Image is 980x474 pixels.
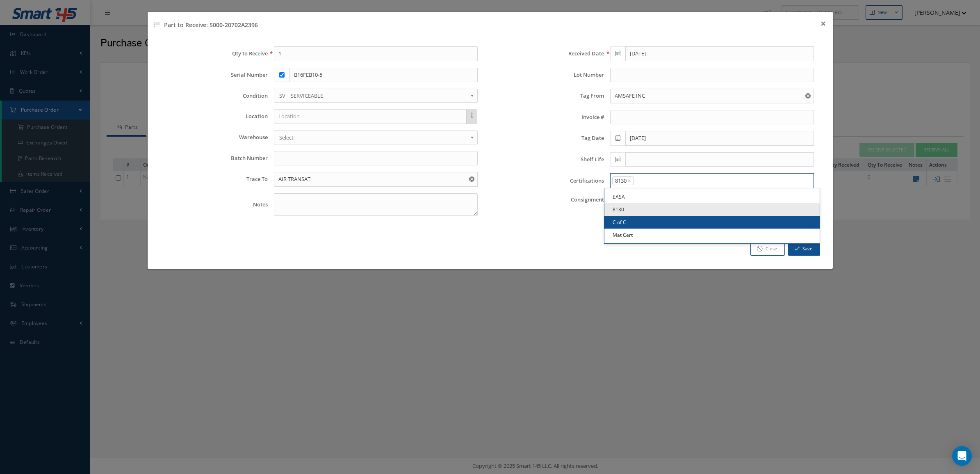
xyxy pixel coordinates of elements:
svg: Reset [469,176,474,182]
input: Trace To [274,172,478,187]
label: Condition [160,93,268,99]
button: Reset [467,172,478,187]
label: Shelf Life [496,156,604,163]
label: Invoice # [496,114,604,120]
span: 8130 [612,176,634,185]
button: Reset [804,89,814,103]
label: Tag From [496,93,604,99]
span: Select [279,133,467,142]
div: Open Intercom Messenger [952,446,972,466]
label: Serial Number [160,72,268,78]
button: Save [788,242,820,256]
a: Close [750,242,785,256]
a: EASA [604,190,820,203]
label: Warehouse [160,134,268,140]
input: Location [274,109,467,124]
a: 8130 [604,203,820,216]
a: C of C [604,216,820,229]
svg: Reset [805,93,811,98]
label: Consignment [496,197,604,203]
label: Received Date [496,50,604,57]
span: × [627,176,631,185]
label: Qty to Receive [160,50,268,57]
label: Lot Number [496,72,604,78]
label: Tag Date [496,135,604,141]
button: Remove option [627,177,631,184]
label: Location [160,113,268,119]
input: Tag From [610,89,814,103]
h4: Part to Receive: 5000-20702A2396 [154,21,258,29]
span: × [820,16,826,30]
label: Certifications [496,178,604,184]
a: Mat Cert [604,229,820,241]
label: Batch Number [160,155,268,161]
label: Trace To [160,176,268,182]
input: Search for option [635,176,809,185]
span: SV | SERVICEABLE [279,91,467,101]
label: Notes [160,202,268,208]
